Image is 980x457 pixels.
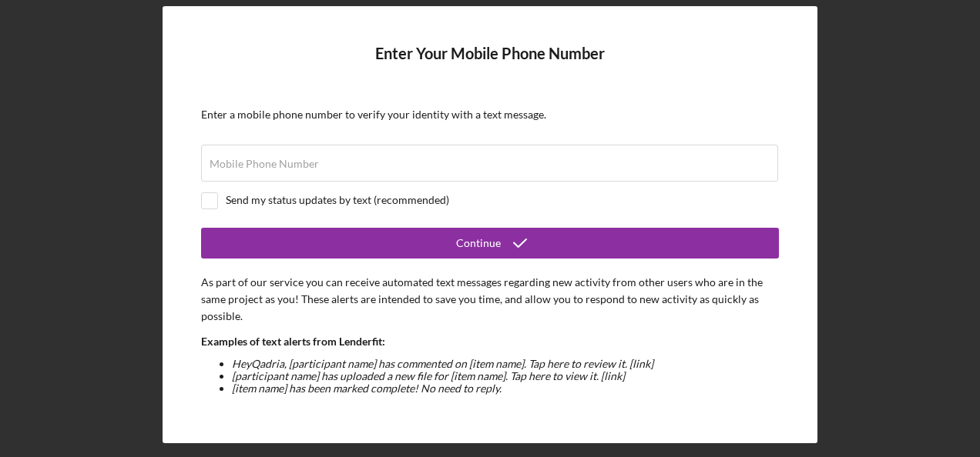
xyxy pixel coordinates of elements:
div: Continue [456,228,501,259]
p: As part of our service you can receive automated text messages regarding new activity from other ... [201,274,779,325]
li: [participant name] has uploaded a new file for [item name]. Tap here to view it. [link] [232,370,779,382]
button: Continue [201,228,779,259]
p: Message frequency varies. Message and data rates may apply. If you have any questions about your ... [201,402,779,437]
div: Enter a mobile phone number to verify your identity with a text message. [201,108,779,121]
p: Examples of text alerts from Lenderfit: [201,333,779,350]
div: Send my status updates by text (recommended) [226,194,449,206]
li: [item name] has been marked complete! No need to reply. [232,382,779,395]
label: Mobile Phone Number [210,158,319,170]
li: Hey Qadria , [participant name] has commented on [item name]. Tap here to review it. [link] [232,358,779,370]
h4: Enter Your Mobile Phone Number [201,45,779,85]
